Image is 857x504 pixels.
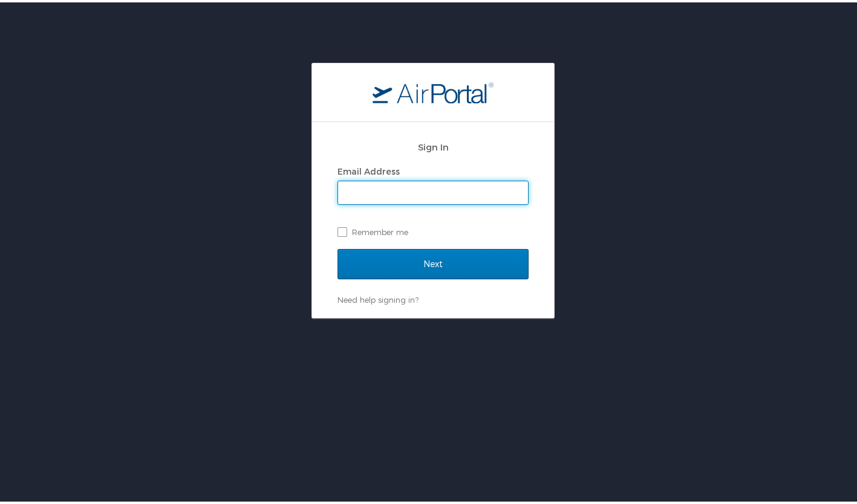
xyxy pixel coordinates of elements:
input: Next [337,247,529,277]
h2: Sign In [337,138,529,152]
label: Remember me [337,221,529,239]
label: Email Address [337,164,400,174]
img: logo [373,79,494,101]
a: Need help signing in? [337,292,419,302]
